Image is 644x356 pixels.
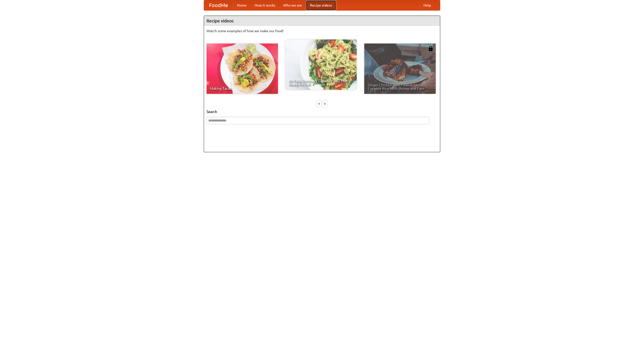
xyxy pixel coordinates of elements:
a: Who we are [279,0,306,10]
h5: Search [207,109,437,114]
div: « [317,100,321,107]
a: An Easy, Summery Tomato Pasta That's Ready for Fall [285,39,357,90]
a: Help [419,0,435,10]
img: 483408.png [428,46,433,51]
a: Making Tacos [207,44,278,94]
span: An Easy, Summery Tomato Pasta That's Ready for Fall [289,79,353,86]
a: Recipe videos [306,0,336,10]
h4: Recipe videos [204,16,440,26]
a: FoodMe [204,0,233,10]
a: How it works [251,0,279,10]
p: Watch some examples of how we make our food! [207,28,437,33]
span: Making Tacos [210,87,274,90]
a: Home [233,0,251,10]
div: » [323,100,327,107]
